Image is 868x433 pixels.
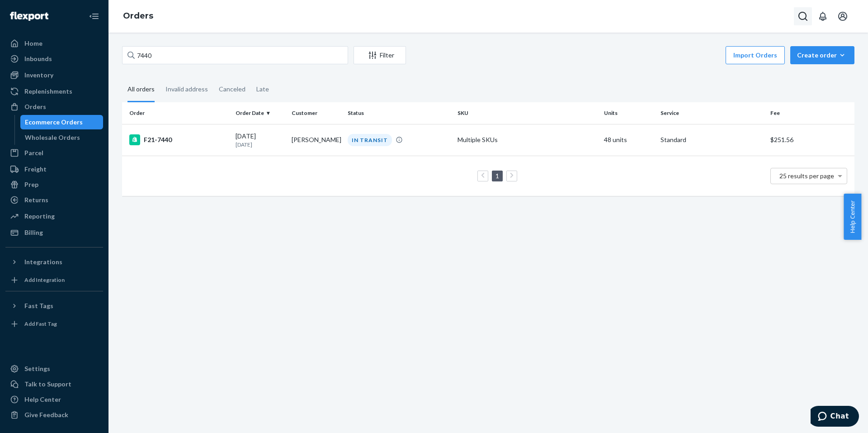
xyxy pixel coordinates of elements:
[494,172,501,180] a: Page 1 is your current page
[232,102,288,124] th: Order Date
[5,377,103,391] button: Talk to Support
[122,46,348,64] input: Search orders
[24,320,57,328] div: Add Fast Tag
[24,410,68,419] div: Give Feedback
[5,146,103,160] a: Parcel
[20,115,104,129] a: Ecommerce Orders
[24,71,53,80] div: Inventory
[85,7,103,25] button: Close Navigation
[24,395,61,404] div: Help Center
[5,193,103,207] a: Returns
[344,102,454,124] th: Status
[5,162,103,176] a: Freight
[797,51,848,60] div: Create order
[288,124,344,156] td: [PERSON_NAME]
[5,209,103,224] a: Reporting
[25,133,80,142] div: Wholesale Orders
[219,77,245,101] div: Canceled
[767,124,854,156] td: $251.56
[24,228,43,237] div: Billing
[5,317,103,331] a: Add Fast Tag
[726,46,785,64] button: Import Orders
[24,195,48,205] div: Returns
[24,39,42,48] div: Home
[24,165,47,174] div: Freight
[811,406,859,428] iframe: Opens a widget where you can chat to one of our agents
[794,7,812,25] button: Open Search Box
[24,87,72,96] div: Replenishments
[660,135,763,144] p: Standard
[767,102,854,124] th: Fee
[5,299,103,313] button: Fast Tags
[256,77,269,101] div: Late
[24,180,38,189] div: Prep
[779,172,834,180] span: 25 results per page
[129,134,228,145] div: F21-7440
[600,124,656,156] td: 48 units
[790,46,854,64] button: Create order
[24,148,43,157] div: Parcel
[24,301,53,310] div: Fast Tags
[123,11,153,21] a: Orders
[5,177,103,192] a: Prep
[5,392,103,407] a: Help Center
[834,7,852,25] button: Open account menu
[24,54,52,63] div: Inbounds
[24,276,65,284] div: Add Integration
[236,132,284,148] div: [DATE]
[10,12,48,21] img: Flexport logo
[165,77,208,101] div: Invalid address
[5,225,103,240] a: Billing
[20,130,104,145] a: Wholesale Orders
[354,51,406,60] div: Filter
[5,100,103,114] a: Orders
[5,52,103,66] a: Inbounds
[24,257,62,266] div: Integrations
[24,364,50,373] div: Settings
[236,141,284,148] p: [DATE]
[127,77,155,102] div: All orders
[5,408,103,422] button: Give Feedback
[5,68,103,82] a: Inventory
[292,109,340,117] div: Customer
[354,46,406,64] button: Filter
[454,124,600,156] td: Multiple SKUs
[5,36,103,51] a: Home
[600,102,656,124] th: Units
[454,102,600,124] th: SKU
[24,212,55,221] div: Reporting
[24,102,46,111] div: Orders
[24,380,71,389] div: Talk to Support
[5,273,103,287] a: Add Integration
[348,134,392,146] div: IN TRANSIT
[25,118,83,127] div: Ecommerce Orders
[122,102,232,124] th: Order
[657,102,767,124] th: Service
[5,255,103,269] button: Integrations
[5,84,103,99] a: Replenishments
[814,7,832,25] button: Open notifications
[5,362,103,376] a: Settings
[116,3,160,29] ol: breadcrumbs
[844,194,861,240] button: Help Center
